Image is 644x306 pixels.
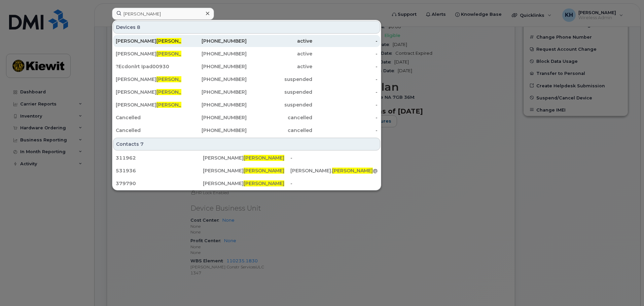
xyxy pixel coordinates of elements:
[290,180,378,187] div: -
[181,127,247,134] div: [PHONE_NUMBER]
[156,89,197,95] span: [PERSON_NAME]
[247,63,312,70] div: active
[312,76,378,83] div: -
[116,50,181,57] div: [PERSON_NAME]
[312,101,378,108] div: -
[312,114,378,121] div: -
[332,168,373,174] span: [PERSON_NAME]
[244,168,284,174] span: [PERSON_NAME]
[113,99,380,111] a: [PERSON_NAME][PERSON_NAME][PHONE_NUMBER]suspended-
[156,51,197,57] span: [PERSON_NAME]
[203,155,290,161] div: [PERSON_NAME]
[156,76,197,82] span: [PERSON_NAME]
[116,155,203,161] div: 311962
[312,127,378,134] div: -
[113,112,380,124] a: Cancelled[PHONE_NUMBER]cancelled-
[116,89,181,95] div: [PERSON_NAME]
[181,63,247,70] div: [PHONE_NUMBER]
[116,114,181,121] div: Cancelled
[116,76,181,83] div: [PERSON_NAME]
[247,127,312,134] div: cancelled
[116,167,203,174] div: 531936
[203,180,290,187] div: [PERSON_NAME]
[181,114,247,121] div: [PHONE_NUMBER]
[181,76,247,83] div: [PHONE_NUMBER]
[312,38,378,44] div: -
[116,38,181,44] div: [PERSON_NAME]
[247,89,312,95] div: suspended
[181,38,247,44] div: [PHONE_NUMBER]
[113,86,380,98] a: [PERSON_NAME][PERSON_NAME][PHONE_NUMBER]suspended-
[312,89,378,95] div: -
[137,24,140,31] span: 8
[615,277,639,301] iframe: Messenger Launcher
[113,73,380,85] a: [PERSON_NAME][PERSON_NAME][PHONE_NUMBER]suspended-
[247,38,312,44] div: active
[312,63,378,70] div: -
[290,155,378,161] div: -
[247,76,312,83] div: suspended
[116,101,181,108] div: [PERSON_NAME]
[156,102,197,108] span: [PERSON_NAME]
[181,50,247,57] div: [PHONE_NUMBER]
[247,101,312,108] div: suspended
[156,38,197,44] span: [PERSON_NAME]
[113,165,380,177] a: 531936[PERSON_NAME][PERSON_NAME][PERSON_NAME].[PERSON_NAME]@[PERSON_NAME][DOMAIN_NAME]
[247,50,312,57] div: active
[113,35,380,47] a: [PERSON_NAME][PERSON_NAME][PHONE_NUMBER]active-
[181,101,247,108] div: [PHONE_NUMBER]
[140,141,144,147] span: 7
[203,167,290,174] div: [PERSON_NAME]
[116,180,203,187] div: 379790
[113,60,380,73] a: ?Ecdonlrt Ipad00930[PHONE_NUMBER]active-
[116,127,181,134] div: Cancelled
[116,63,181,70] div: ?Ecdonlrt Ipad00930
[113,124,380,136] a: Cancelled[PHONE_NUMBER]cancelled-
[290,167,378,174] div: [PERSON_NAME]. @[PERSON_NAME][DOMAIN_NAME]
[113,48,380,60] a: [PERSON_NAME][PERSON_NAME][PHONE_NUMBER]active-
[112,8,214,20] input: Find something...
[247,114,312,121] div: cancelled
[113,138,380,150] div: Contacts
[244,155,284,161] span: [PERSON_NAME]
[113,177,380,189] a: 379790[PERSON_NAME][PERSON_NAME]-
[113,152,380,164] a: 311962[PERSON_NAME][PERSON_NAME]-
[113,21,380,34] div: Devices
[244,180,284,186] span: [PERSON_NAME]
[312,50,378,57] div: -
[181,89,247,95] div: [PHONE_NUMBER]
